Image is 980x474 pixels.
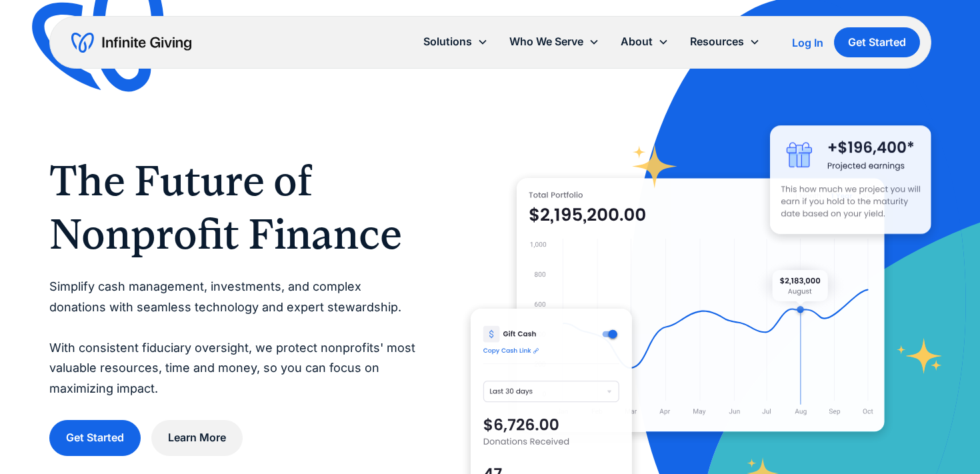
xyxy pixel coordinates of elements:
div: About [610,27,679,56]
img: fundraising star [897,338,943,374]
div: Resources [679,27,771,56]
div: Log In [792,37,823,48]
p: Simplify cash management, investments, and complex donations with seamless technology and expert ... [49,277,417,399]
div: Who We Serve [499,27,610,56]
div: Resources [690,33,744,51]
div: About [621,33,653,51]
a: Log In [792,35,823,51]
div: Who We Serve [509,33,583,51]
a: Get Started [834,27,920,57]
div: Solutions [413,27,499,56]
h1: The Future of Nonprofit Finance [49,154,417,261]
a: Learn More [151,420,243,455]
a: Get Started [49,420,141,455]
a: home [71,32,191,53]
img: nonprofit donation platform [517,178,885,433]
div: Solutions [423,33,472,51]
